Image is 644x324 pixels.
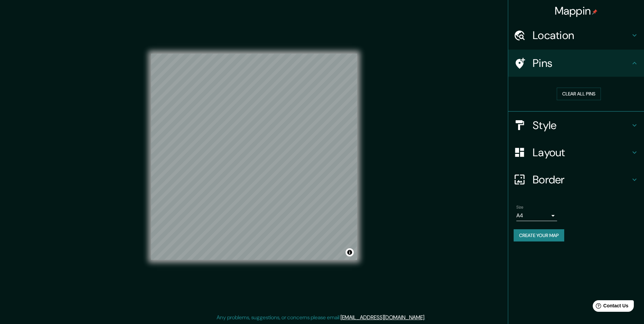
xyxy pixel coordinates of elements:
[217,313,425,322] p: Any problems, suggestions, or concerns please email .
[533,173,630,186] h4: Border
[533,56,630,70] h4: Pins
[425,313,426,322] div: .
[514,229,564,242] button: Create your map
[516,210,557,221] div: A4
[516,204,523,210] label: Size
[508,50,644,77] div: Pins
[533,146,630,159] h4: Layout
[584,298,637,317] iframe: Help widget launcher
[592,9,597,15] img: pin-icon.png
[555,4,598,18] h4: Mappin
[508,139,644,166] div: Layout
[151,54,357,260] canvas: Map
[508,112,644,139] div: Style
[508,22,644,49] div: Location
[346,248,354,256] button: Toggle attribution
[533,119,630,132] h4: Style
[557,88,601,100] button: Clear all pins
[508,166,644,193] div: Border
[426,313,428,322] div: .
[533,29,630,42] h4: Location
[341,314,424,321] a: [EMAIL_ADDRESS][DOMAIN_NAME]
